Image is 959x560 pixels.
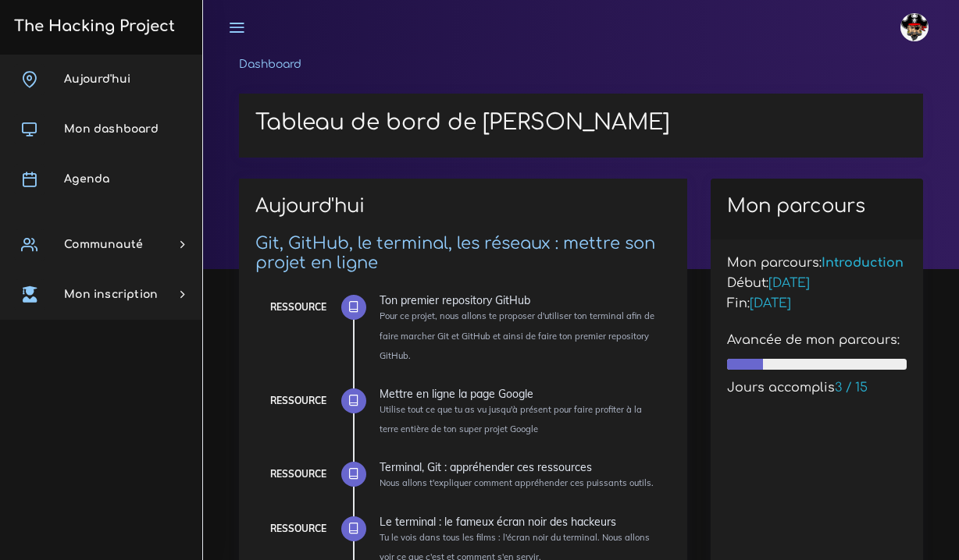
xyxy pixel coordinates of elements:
[270,466,326,483] div: Ressource
[64,123,159,135] span: Mon dashboard
[270,392,326,409] div: Ressource
[64,173,109,185] span: Agenda
[380,310,654,360] small: Pour ce projet, nous allons te proposer d'utiliser ton terminal afin de faire marcher Git et GitH...
[239,58,301,70] a: Dashboard
[270,299,326,316] div: Ressource
[380,388,659,399] div: Mettre en ligne la page Google
[9,18,175,35] h3: The Hacking Project
[727,333,907,348] h5: Avancée de mon parcours:
[727,195,907,218] h2: Mon parcours
[255,234,655,272] a: Git, GitHub, le terminal, les réseaux : mettre son projet en ligne
[255,195,671,229] h2: Aujourd'hui
[380,404,642,434] small: Utilise tout ce que tu as vu jusqu'à présent pour faire profiter à la terre entière de ton super ...
[64,289,158,300] span: Mon inscription
[822,256,904,270] span: Introduction
[255,110,907,136] h1: Tableau de bord de [PERSON_NAME]
[380,295,659,306] div: Ton premier repository GitHub
[380,477,654,488] small: Nous allons t'expliquer comment appréhender ces puissants outils.
[380,462,659,473] div: Terminal, Git : appréhender ces ressources
[727,276,907,291] h5: Début:
[727,256,907,271] h5: Mon parcours:
[64,73,130,85] span: Aujourd'hui
[727,296,907,311] h5: Fin:
[64,239,143,250] span: Communauté
[768,276,810,290] span: [DATE]
[380,516,659,527] div: Le terminal : le fameux écran noir des hackeurs
[900,13,929,41] img: avatar
[727,381,907,395] h5: Jours accomplis
[750,296,791,310] span: [DATE]
[270,520,326,537] div: Ressource
[835,381,868,395] span: 3 / 15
